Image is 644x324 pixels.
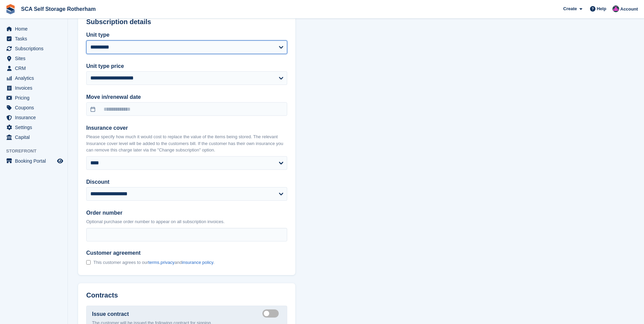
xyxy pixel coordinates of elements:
[15,54,56,63] span: Sites
[3,44,64,53] a: menu
[15,132,56,142] span: Capital
[3,156,64,166] a: menu
[86,250,215,256] span: Customer agreement
[93,260,215,265] span: This customer agrees to our , and .
[15,73,56,83] span: Analytics
[15,34,56,43] span: Tasks
[86,218,287,225] p: Optional purchase order number to appear on all subscription invoices.
[86,209,287,217] label: Order number
[86,133,287,154] p: Please specify how much it would cost to replace the value of the items being stored. The relevan...
[86,93,287,101] label: Move in/renewal date
[15,64,56,73] span: CRM
[3,123,64,132] a: menu
[3,113,64,122] a: menu
[3,54,64,63] a: menu
[262,313,281,314] label: Create integrated contract
[182,260,213,265] a: insurance policy
[18,3,98,15] a: SCA Self Storage Rotherham
[3,34,64,43] a: menu
[597,5,606,12] span: Help
[86,124,287,132] label: Insurance cover
[3,64,64,73] a: menu
[620,6,638,13] span: Account
[5,4,16,14] img: stora-icon-8386f47178a22dfd0bd8f6a31ec36ba5ce8667c1dd55bd0f319d3a0aa187defe.svg
[3,93,64,103] a: menu
[56,157,64,165] a: Preview store
[15,93,56,103] span: Pricing
[92,310,129,318] label: Issue contract
[15,24,56,34] span: Home
[15,123,56,132] span: Settings
[3,83,64,93] a: menu
[612,5,619,12] img: Bethany Bloodworth
[86,291,287,299] h2: Contracts
[3,24,64,34] a: menu
[6,148,68,155] span: Storefront
[86,62,287,70] label: Unit type price
[15,83,56,93] span: Invoices
[86,18,287,26] h2: Subscription details
[15,156,56,166] span: Booking Portal
[148,260,160,265] a: terms
[161,260,174,265] a: privacy
[15,44,56,53] span: Subscriptions
[86,31,287,39] label: Unit type
[86,260,91,265] input: Customer agreement This customer agrees to ourterms,privacyandinsurance policy.
[3,132,64,142] a: menu
[15,103,56,112] span: Coupons
[3,73,64,83] a: menu
[86,178,287,186] label: Discount
[563,5,577,12] span: Create
[3,103,64,112] a: menu
[15,113,56,122] span: Insurance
